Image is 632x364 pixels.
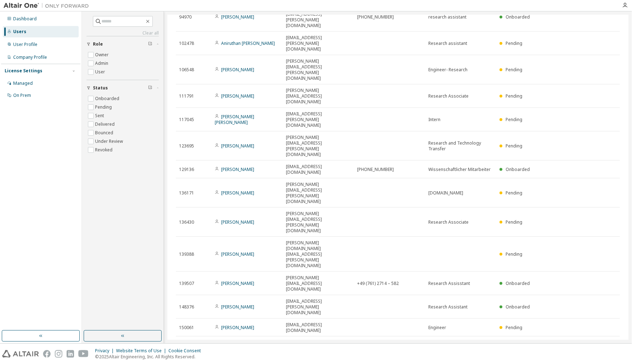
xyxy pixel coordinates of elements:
div: Users [13,29,26,35]
span: [PERSON_NAME][EMAIL_ADDRESS][DOMAIN_NAME] [286,88,351,105]
span: Wissenschaftlicher Mitarbeiter [428,167,491,172]
div: Cookie Consent [168,348,205,354]
span: Engineer [428,325,446,331]
span: Research assistant [428,41,467,46]
span: [EMAIL_ADDRESS][PERSON_NAME][DOMAIN_NAME] [286,35,351,52]
label: Under Review [95,137,124,146]
span: Pending [506,251,522,257]
span: 129136 [179,167,194,172]
a: [PERSON_NAME] [PERSON_NAME] [215,114,254,125]
span: 102478 [179,41,194,46]
span: [PERSON_NAME][EMAIL_ADDRESS][PERSON_NAME][DOMAIN_NAME] [286,58,351,81]
a: [PERSON_NAME] [221,280,254,286]
img: altair_logo.svg [2,350,39,358]
span: [PERSON_NAME][EMAIL_ADDRESS][DOMAIN_NAME] [286,275,351,292]
span: [EMAIL_ADDRESS][DOMAIN_NAME] [286,322,351,333]
span: [PERSON_NAME][EMAIL_ADDRESS][PERSON_NAME][DOMAIN_NAME] [286,135,351,157]
span: [PERSON_NAME][EMAIL_ADDRESS][PERSON_NAME][DOMAIN_NAME] [286,6,351,28]
span: Clear filter [148,41,152,47]
span: Research and Technology Transfer [428,140,493,152]
img: Altair One [4,2,93,9]
label: Onboarded [95,94,121,103]
span: Onboarded [506,304,530,310]
span: research assistant [428,14,466,20]
span: [EMAIL_ADDRESS][DOMAIN_NAME] [286,164,351,175]
label: Pending [95,103,113,111]
img: facebook.svg [43,350,51,358]
a: Aniruthan [PERSON_NAME] [221,40,275,46]
a: [PERSON_NAME] [221,93,254,99]
span: Role [93,41,103,47]
span: Pending [506,219,522,225]
span: 139507 [179,281,194,286]
label: Owner [95,51,110,59]
span: [PERSON_NAME][EMAIL_ADDRESS][PERSON_NAME][DOMAIN_NAME] [286,182,351,204]
span: [EMAIL_ADDRESS][PERSON_NAME][DOMAIN_NAME] [286,111,351,128]
span: Research Assisstant [428,281,470,286]
img: linkedin.svg [67,350,74,358]
span: Engineer- Research [428,67,468,73]
span: Pending [506,93,522,99]
span: 150061 [179,325,194,331]
span: Pending [506,324,522,331]
span: Pending [506,143,522,149]
span: 136430 [179,219,194,225]
div: Managed [13,80,33,86]
span: Clear filter [148,85,152,91]
div: User Profile [13,42,37,47]
a: [PERSON_NAME] [221,166,254,172]
div: License Settings [5,68,42,74]
a: [PERSON_NAME] [221,324,254,331]
span: 117045 [179,117,194,123]
span: 136171 [179,190,194,196]
span: Onboarded [506,280,530,286]
span: Research Associate [428,219,469,225]
div: Company Profile [13,54,47,60]
span: Research Associate [428,93,469,99]
span: Research Assistant [428,304,468,310]
span: Status [93,85,108,91]
div: Dashboard [13,16,37,22]
a: [PERSON_NAME] [221,14,254,20]
span: [EMAIL_ADDRESS][PERSON_NAME][DOMAIN_NAME] [286,298,351,316]
span: [PHONE_NUMBER] [357,167,394,172]
span: Pending [506,67,522,73]
div: Privacy [95,348,116,354]
span: Pending [506,190,522,196]
div: On Prem [13,93,31,98]
span: Onboarded [506,14,530,20]
span: Pending [506,40,522,46]
span: 139388 [179,251,194,257]
span: Pending [506,116,522,123]
span: [PERSON_NAME][EMAIL_ADDRESS][PERSON_NAME][DOMAIN_NAME] [286,211,351,234]
span: [PERSON_NAME][DOMAIN_NAME][EMAIL_ADDRESS][PERSON_NAME][DOMAIN_NAME] [286,240,351,269]
span: 123695 [179,143,194,149]
span: +49 (761) 2714 – 582 [357,281,399,286]
span: [PHONE_NUMBER] [357,14,394,20]
a: [PERSON_NAME] [221,190,254,196]
label: Revoked [95,146,114,154]
a: [PERSON_NAME] [221,67,254,73]
label: Delivered [95,120,116,129]
label: User [95,68,106,76]
span: Onboarded [506,166,530,172]
label: Admin [95,59,110,68]
p: © 2025 Altair Engineering, Inc. All Rights Reserved. [95,354,205,360]
span: 106548 [179,67,194,73]
label: Bounced [95,129,115,137]
button: Role [87,36,159,52]
span: 111791 [179,93,194,99]
a: [PERSON_NAME] [221,143,254,149]
a: [PERSON_NAME] [221,304,254,310]
span: 94970 [179,14,192,20]
div: Website Terms of Use [116,348,168,354]
button: Status [87,80,159,96]
a: Clear all [87,30,159,36]
a: [PERSON_NAME] [221,251,254,257]
img: youtube.svg [78,350,89,358]
a: [PERSON_NAME] [221,219,254,225]
span: Intern [428,117,440,123]
label: Sent [95,111,105,120]
img: instagram.svg [55,350,62,358]
span: [DOMAIN_NAME] [428,190,463,196]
